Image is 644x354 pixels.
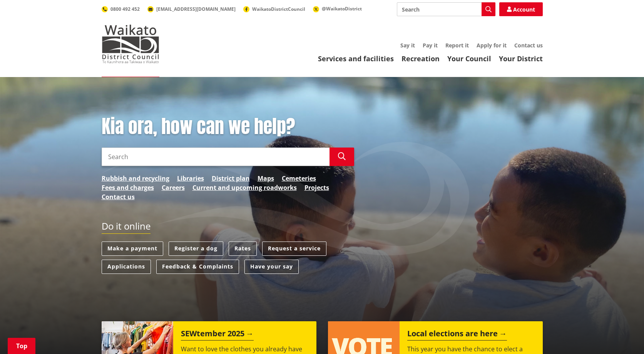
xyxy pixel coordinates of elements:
[407,329,507,341] h2: Local elections are here
[110,6,140,12] span: 0800 492 452
[102,192,135,201] a: Contact us
[102,174,169,183] a: Rubbish and recycling
[102,183,154,192] a: Fees and charges
[313,5,362,12] a: @WaikatoDistrict
[162,183,185,192] a: Careers
[322,5,362,12] span: @WaikatoDistrict
[499,54,543,63] a: Your District
[318,54,394,63] a: Services and facilities
[8,338,35,354] a: Top
[212,174,250,183] a: District plan
[401,54,440,63] a: Recreation
[609,322,636,349] iframe: Messenger Launcher
[102,242,163,256] a: Make a payment
[244,260,299,274] a: Have your say
[102,25,159,63] img: Waikato District Council - Te Kaunihera aa Takiwaa o Waikato
[252,6,305,12] span: WaikatoDistrictCouncil
[447,54,491,63] a: Your Council
[147,6,236,12] a: [EMAIL_ADDRESS][DOMAIN_NAME]
[423,42,438,49] a: Pay it
[304,183,329,192] a: Projects
[102,148,330,166] input: Search input
[258,174,274,183] a: Maps
[400,42,415,49] a: Say it
[397,2,495,16] input: Search input
[102,221,151,234] h2: Do it online
[102,260,151,274] a: Applications
[262,242,326,256] a: Request a service
[156,6,236,12] span: [EMAIL_ADDRESS][DOMAIN_NAME]
[102,6,140,12] a: 0800 492 452
[181,329,254,341] h2: SEWtember 2025
[102,116,354,138] h1: Kia ora, how can we help?
[499,2,543,16] a: Account
[514,42,543,49] a: Contact us
[156,260,239,274] a: Feedback & Complaints
[177,174,204,183] a: Libraries
[282,174,316,183] a: Cemeteries
[229,242,257,256] a: Rates
[192,183,297,192] a: Current and upcoming roadworks
[445,42,469,49] a: Report it
[169,242,223,256] a: Register a dog
[477,42,507,49] a: Apply for it
[243,6,305,12] a: WaikatoDistrictCouncil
